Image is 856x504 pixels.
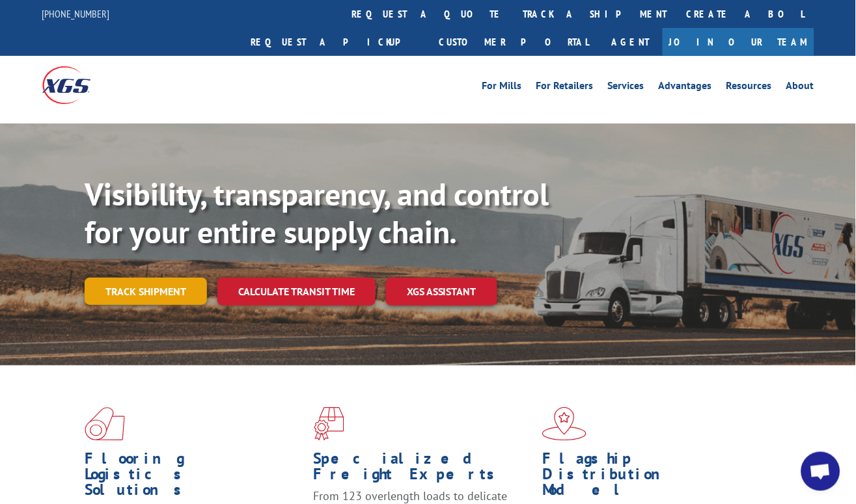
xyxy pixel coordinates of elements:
[801,452,840,491] div: Open chat
[242,28,430,56] a: Request a pickup
[85,278,207,305] a: Track shipment
[85,174,549,252] b: Visibility, transparency, and control for your entire supply chain.
[217,278,376,306] a: Calculate transit time
[314,407,344,441] img: xgs-icon-focused-on-flooring-red
[85,407,125,441] img: xgs-icon-total-supply-chain-intelligence-red
[386,278,497,306] a: XGS ASSISTANT
[608,81,644,95] a: Services
[536,81,594,95] a: For Retailers
[786,81,814,95] a: About
[42,7,110,20] a: [PHONE_NUMBER]
[314,451,533,489] h1: Specialized Freight Experts
[599,28,663,56] a: Agent
[726,81,772,95] a: Resources
[659,81,712,95] a: Advantages
[482,81,522,95] a: For Mills
[663,28,814,56] a: Join Our Team
[542,407,587,441] img: xgs-icon-flagship-distribution-model-red
[430,28,599,56] a: Customer Portal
